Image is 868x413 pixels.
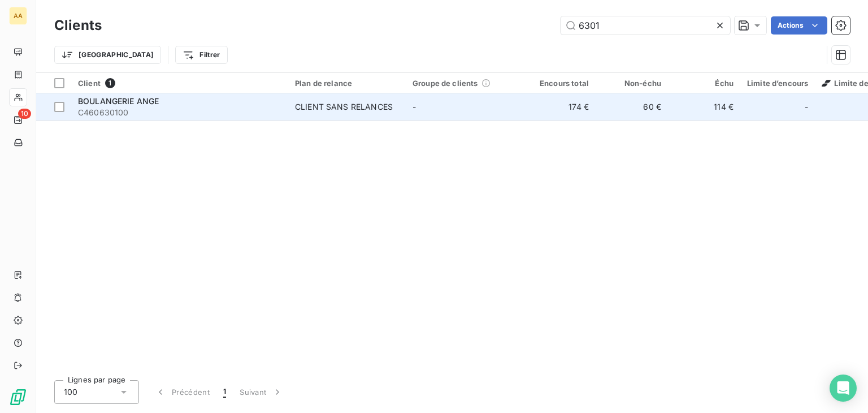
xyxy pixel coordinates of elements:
[295,79,399,88] div: Plan de relance
[78,96,159,106] span: BOULANGERIE ANGE
[561,16,730,35] input: Rechercher
[64,386,77,398] span: 100
[78,107,281,118] span: C460630100
[54,15,102,36] h3: Clients
[805,101,808,113] span: -
[175,46,227,64] button: Filtrer
[18,109,31,119] span: 10
[105,78,115,88] span: 1
[675,79,734,88] div: Échu
[523,93,596,121] td: 174 €
[771,16,827,35] button: Actions
[747,79,808,88] div: Limite d’encours
[413,79,478,88] span: Groupe de clients
[223,386,226,398] span: 1
[596,93,668,121] td: 60 €
[830,375,857,402] div: Open Intercom Messenger
[54,46,161,64] button: [GEOGRAPHIC_DATA]
[413,102,416,111] span: -
[148,380,216,404] button: Précédent
[78,79,101,88] span: Client
[602,79,661,88] div: Non-échu
[9,7,27,25] div: AA
[295,101,393,113] div: CLIENT SANS RELANCES
[530,79,589,88] div: Encours total
[9,388,27,406] img: Logo LeanPay
[668,93,740,121] td: 114 €
[233,380,290,404] button: Suivant
[216,380,233,404] button: 1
